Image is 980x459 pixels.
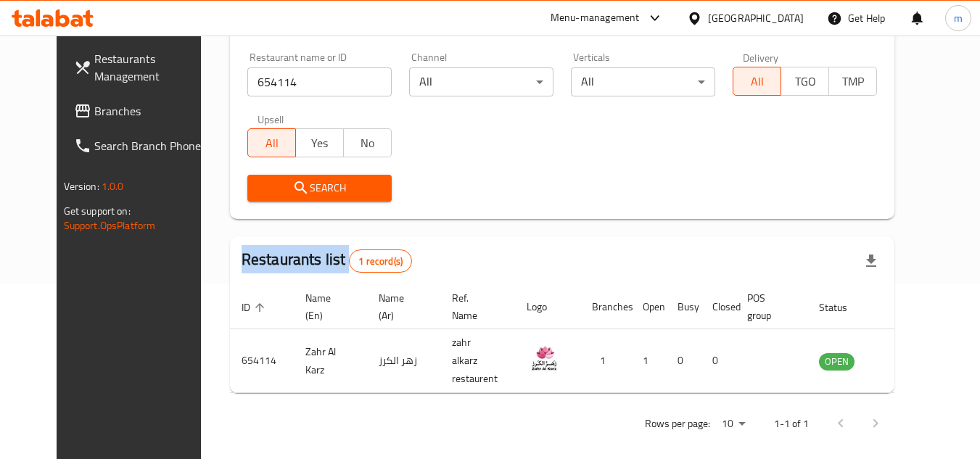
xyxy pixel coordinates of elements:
button: TGO [781,67,829,96]
div: All [571,67,715,96]
label: Upsell [258,114,284,124]
span: Version: [64,177,99,196]
table: enhanced table [230,285,934,393]
img: Zahr Al Karz [527,340,563,376]
span: Restaurants Management [94,50,209,85]
div: All [409,67,553,96]
td: 0 [666,329,701,393]
a: Branches [62,94,221,128]
td: zahr alkarz restaurent [440,329,515,393]
span: Status [819,299,866,316]
span: Search Branch Phone [94,137,209,154]
a: Restaurants Management [62,41,221,94]
span: 1 record(s) [350,255,411,268]
span: Name (En) [305,289,350,324]
a: Search Branch Phone [62,128,221,163]
th: Closed [701,285,736,329]
h2: Restaurants list [242,249,412,273]
span: Search [259,179,380,197]
p: Rows per page: [645,415,710,433]
div: OPEN [819,353,855,371]
span: All [739,71,775,92]
input: Search for restaurant name or ID.. [247,67,392,96]
a: Support.OpsPlatform [64,216,156,235]
div: Menu-management [551,9,640,27]
span: Ref. Name [452,289,498,324]
span: No [350,133,386,154]
button: TMP [828,67,877,96]
button: Search [247,175,392,202]
span: Name (Ar) [379,289,423,324]
button: All [247,128,296,157]
span: Get support on: [64,202,131,220]
h2: Restaurant search [247,17,878,39]
td: 654114 [230,329,294,393]
td: زهر الكرز [367,329,440,393]
th: Busy [666,285,701,329]
span: 1.0.0 [102,177,124,196]
div: Rows per page: [716,413,751,435]
span: Yes [302,133,338,154]
div: Total records count [349,249,412,273]
span: TGO [787,71,823,92]
th: Open [631,285,666,329]
td: 0 [701,329,736,393]
th: Branches [580,285,631,329]
button: No [343,128,392,157]
td: Zahr Al Karz [294,329,367,393]
th: Action [884,285,934,329]
td: 1 [580,329,631,393]
span: OPEN [819,353,855,370]
td: 1 [631,329,666,393]
span: All [254,133,290,154]
button: All [733,67,781,96]
div: Export file [854,244,889,278]
span: POS group [747,289,790,324]
span: ID [242,299,269,316]
button: Yes [295,128,344,157]
span: Branches [94,102,209,120]
p: 1-1 of 1 [774,415,809,433]
span: TMP [835,71,871,92]
div: [GEOGRAPHIC_DATA] [708,10,804,26]
th: Logo [515,285,580,329]
label: Delivery [743,52,779,62]
span: m [954,10,963,26]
